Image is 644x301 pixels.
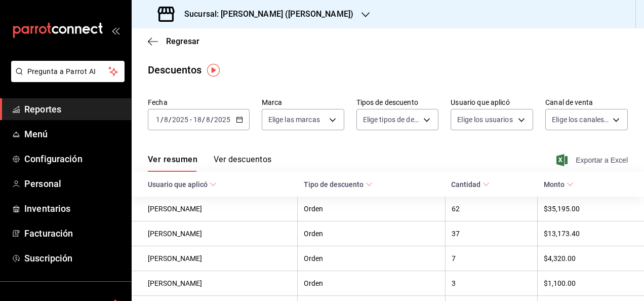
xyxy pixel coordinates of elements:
[445,271,537,296] th: 3
[132,221,298,246] th: [PERSON_NAME]
[298,271,445,296] th: Orden
[211,116,214,124] span: /
[24,127,123,141] span: Menú
[538,246,644,271] th: $4,320.00
[214,155,271,172] button: Ver descuentos
[304,180,373,189] span: Tipo de descuento
[166,36,199,46] span: Regresar
[214,116,231,124] input: ----
[148,62,202,78] div: Descuentos
[176,8,353,20] h3: Sucursal: [PERSON_NAME] ([PERSON_NAME])
[538,197,644,221] th: $35,195.00
[206,116,211,124] input: --
[445,221,537,246] th: 37
[7,73,125,84] a: Pregunta a Parrot AI
[24,177,123,191] span: Personal
[148,99,250,106] label: Fecha
[298,246,445,271] th: Orden
[148,36,199,46] button: Regresar
[172,116,189,124] input: ----
[132,271,298,296] th: [PERSON_NAME]
[148,180,217,189] span: Usuario que aplicó
[552,115,609,125] span: Elige los canales de venta
[457,115,512,125] span: Elige los usuarios
[558,154,628,166] button: Exportar a Excel
[111,26,119,34] button: open_drawer_menu
[451,99,533,106] label: Usuario que aplicó
[24,227,123,240] span: Facturación
[298,221,445,246] th: Orden
[132,246,298,271] th: [PERSON_NAME]
[169,116,172,124] span: /
[538,221,644,246] th: $13,173.40
[356,99,439,106] label: Tipos de descuento
[24,102,123,116] span: Reportes
[298,197,445,221] th: Orden
[207,64,220,77] img: Tooltip marker
[538,271,644,296] th: $1,100.00
[268,115,320,125] span: Elige las marcas
[262,99,344,106] label: Marca
[11,61,125,82] button: Pregunta a Parrot AI
[132,197,298,221] th: [PERSON_NAME]
[544,180,574,189] span: Monto
[193,116,202,124] input: --
[148,155,271,172] div: navigation tabs
[451,180,490,189] span: Cantidad
[363,115,420,125] span: Elige tipos de descuento
[24,251,123,265] span: Suscripción
[160,116,164,124] span: /
[164,116,169,124] input: --
[155,116,160,124] input: --
[24,202,123,215] span: Inventarios
[24,152,123,166] span: Configuración
[445,246,537,271] th: 7
[202,116,205,124] span: /
[545,99,628,106] label: Canal de venta
[27,66,109,77] span: Pregunta a Parrot AI
[190,116,192,124] span: -
[445,197,537,221] th: 62
[148,155,197,172] button: Ver resumen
